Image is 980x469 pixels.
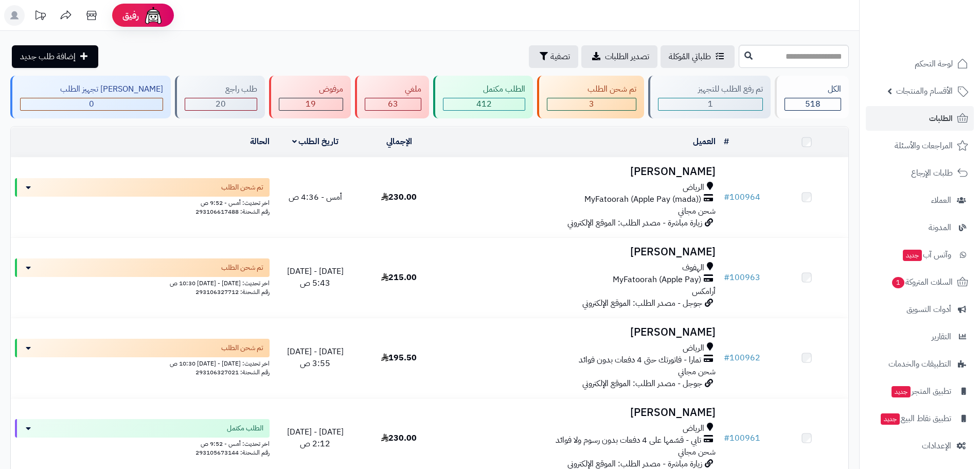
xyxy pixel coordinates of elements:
a: التقارير [866,324,974,349]
span: طلباتي المُوكلة [669,50,711,63]
span: # [724,352,729,364]
a: #100963 [724,271,760,284]
a: طلبات الإرجاع [866,161,974,185]
div: تم شحن الطلب [547,83,636,95]
span: 518 [805,98,821,110]
span: تابي - قسّمها على 4 دفعات بدون رسوم ولا فوائد [556,435,701,446]
span: MyFatoorah (Apple Pay (mada)) [584,194,701,205]
a: إضافة طلب جديد [12,45,98,68]
a: الإعدادات [866,433,974,458]
span: جوجل - مصدر الطلب: الموقع الإلكتروني [582,297,702,309]
span: رقم الشحنة: 293105673144 [195,448,270,457]
a: #100961 [724,432,760,444]
a: الإجمالي [386,135,412,148]
a: تحديثات المنصة [27,5,53,28]
div: مرفوض [279,83,343,95]
span: # [724,191,729,203]
span: شحن مجاني [678,446,716,458]
div: 19 [279,98,343,110]
span: رقم الشحنة: 293106617488 [195,207,270,216]
span: لوحة التحكم [915,57,953,71]
span: 215.00 [381,271,417,284]
span: 3 [589,98,594,110]
span: تم شحن الطلب [221,343,263,353]
span: 1 [708,98,713,110]
div: الكل [785,83,841,95]
span: المدونة [929,220,951,235]
span: الطلبات [929,111,953,126]
div: اخر تحديث: أمس - 9:52 ص [15,197,270,207]
a: تم رفع الطلب للتجهيز 1 [646,76,773,118]
span: التقارير [932,329,951,344]
a: ملغي 63 [353,76,431,118]
span: 63 [388,98,398,110]
span: طلبات الإرجاع [911,166,953,180]
span: العملاء [931,193,951,207]
span: الأقسام والمنتجات [896,84,953,98]
a: مرفوض 19 [267,76,353,118]
h3: [PERSON_NAME] [445,246,716,258]
a: الكل518 [773,76,851,118]
div: 412 [443,98,525,110]
span: الرياض [683,182,704,194]
span: إضافة طلب جديد [20,50,76,63]
a: # [724,135,729,148]
span: جوجل - مصدر الطلب: الموقع الإلكتروني [582,377,702,390]
div: الطلب مكتمل [443,83,525,95]
a: العملاء [866,188,974,213]
a: السلات المتروكة1 [866,270,974,294]
span: رقم الشحنة: 293106327712 [195,287,270,297]
span: تم شحن الطلب [221,182,263,193]
span: أمس - 4:36 ص [289,191,342,203]
h3: [PERSON_NAME] [445,407,716,419]
div: ملغي [365,83,421,95]
a: الطلبات [866,106,974,131]
span: الهفوف [682,262,704,274]
span: الرياض [683,342,704,354]
img: ai-face.png [143,5,164,26]
span: تصدير الطلبات [605,50,649,63]
span: الإعدادات [922,439,951,453]
span: جديد [881,413,900,425]
span: 195.50 [381,352,417,364]
span: تمارا - فاتورتك حتى 4 دفعات بدون فوائد [579,354,701,366]
span: أرامكس [692,285,716,298]
h3: [PERSON_NAME] [445,166,716,178]
a: تطبيق نقاط البيعجديد [866,406,974,431]
span: جديد [892,386,911,397]
span: MyFatoorah (Apple Pay) [613,274,701,286]
a: #100964 [724,191,760,203]
a: وآتس آبجديد [866,242,974,267]
span: 20 [216,98,226,110]
span: تطبيق المتجر [890,384,951,398]
span: التطبيقات والخدمات [888,357,951,371]
button: تصفية [529,45,578,68]
span: [DATE] - [DATE] 3:55 ص [287,345,344,370]
div: اخر تحديث: [DATE] - [DATE] 10:30 ص [15,277,270,288]
div: 0 [21,98,163,110]
span: زيارة مباشرة - مصدر الطلب: الموقع الإلكتروني [567,217,702,229]
span: [DATE] - [DATE] 2:12 ص [287,426,344,450]
h3: [PERSON_NAME] [445,326,716,338]
img: logo-2.png [910,8,970,29]
span: 412 [476,98,492,110]
a: أدوات التسويق [866,297,974,322]
span: 1 [892,276,905,289]
span: 230.00 [381,191,417,203]
a: التطبيقات والخدمات [866,352,974,376]
div: 1 [658,98,762,110]
span: 230.00 [381,432,417,444]
span: [DATE] - [DATE] 5:43 ص [287,265,344,289]
span: السلات المتروكة [891,275,953,289]
a: [PERSON_NAME] تجهيز الطلب 0 [8,76,173,118]
span: وآتس آب [902,248,951,262]
span: رفيق [122,9,139,22]
a: الحالة [250,135,270,148]
span: المراجعات والأسئلة [895,138,953,153]
div: [PERSON_NAME] تجهيز الطلب [20,83,163,95]
span: أدوات التسويق [906,302,951,317]
div: 63 [365,98,421,110]
a: #100962 [724,352,760,364]
a: تطبيق المتجرجديد [866,379,974,404]
div: 3 [547,98,635,110]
